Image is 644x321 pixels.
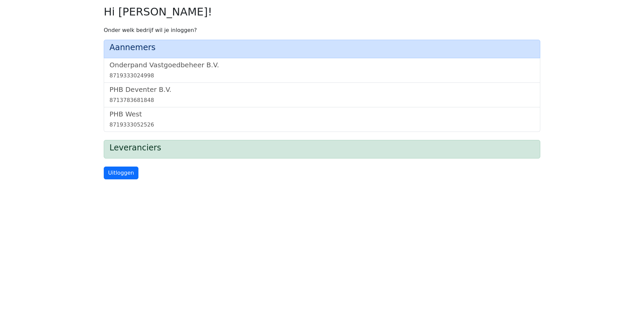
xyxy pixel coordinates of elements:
h5: PHB West [109,110,535,118]
h4: Leveranciers [109,143,535,153]
div: 8719333024998 [109,72,535,80]
div: 8719333052526 [109,121,535,129]
div: 8713783681848 [109,96,535,104]
h2: Hi [PERSON_NAME]! [104,5,540,18]
h5: Onderpand Vastgoedbeheer B.V. [109,61,535,69]
a: PHB Deventer B.V.8713783681848 [109,85,535,104]
a: Onderpand Vastgoedbeheer B.V.8719333024998 [109,61,535,80]
a: Uitloggen [104,167,138,179]
h4: Aannemers [109,43,535,52]
p: Onder welk bedrijf wil je inloggen? [104,26,540,34]
a: PHB West8719333052526 [109,110,535,129]
h5: PHB Deventer B.V. [109,85,535,94]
